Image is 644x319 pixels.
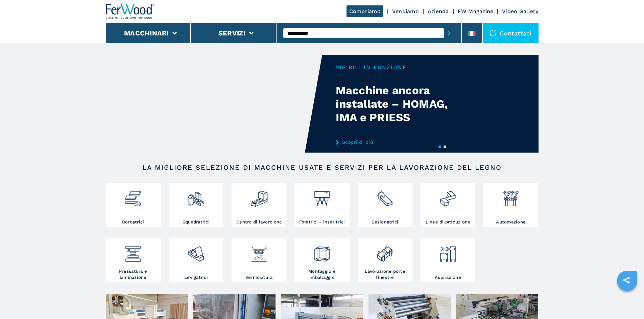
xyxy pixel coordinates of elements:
a: Centro di lavoro cnc [232,183,286,227]
img: levigatrici_2.png [187,240,205,263]
img: verniciatura_1.png [250,240,268,263]
button: 1 [438,145,441,148]
a: Automazione [483,183,538,227]
a: Scopri di più [336,139,468,145]
a: Levigatrici [169,238,223,282]
img: Contattaci [490,30,496,36]
h3: Bordatrici [122,219,144,225]
a: Montaggio e imballaggio [294,238,349,282]
h3: Lavorazione porte finestre [359,268,411,281]
button: submit-button [444,25,454,41]
a: sharethis [618,272,635,289]
div: Contattaci [483,23,539,43]
img: lavorazione_porte_finestre_2.png [376,240,394,263]
img: bordatrici_1.png [124,185,142,208]
img: sezionatrici_2.png [376,185,394,208]
h3: Montaggio e imballaggio [296,268,348,281]
img: centro_di_lavoro_cnc_2.png [250,185,268,208]
img: squadratrici_2.png [187,185,205,208]
button: 2 [444,145,446,148]
a: Linee di produzione [421,183,475,227]
h3: Aspirazione [435,274,461,281]
h3: Verniciatura [245,274,272,281]
h3: Linee di produzione [426,219,471,225]
h3: Levigatrici [184,274,208,281]
h3: Automazione [496,219,526,225]
video: Your browser does not support the video tag. [106,55,322,153]
iframe: Chat [615,289,639,314]
a: Vendiamo [392,8,419,15]
button: Servizi [218,29,246,37]
a: Foratrici - inseritrici [294,183,349,227]
h3: Pressatura e laminazione [108,268,159,281]
h3: Sezionatrici [372,219,398,225]
a: Lavorazione porte finestre [358,238,412,282]
h3: Centro di lavoro cnc [236,219,282,225]
a: Squadratrici [169,183,223,227]
a: FW Magazine [458,8,494,15]
img: aspirazione_1.png [439,240,457,263]
button: Macchinari [124,29,169,37]
h3: Foratrici - inseritrici [299,219,345,225]
img: pressa-strettoia.png [124,240,142,263]
a: Azienda [428,8,449,15]
h2: LA MIGLIORE SELEZIONE DI MACCHINE USATE E SERVIZI PER LA LAVORAZIONE DEL LEGNO [127,163,517,171]
img: foratrici_inseritrici_2.png [313,185,331,208]
a: Compriamo [347,5,383,17]
img: linee_di_produzione_2.png [439,185,457,208]
a: Pressatura e laminazione [106,238,161,282]
a: Sezionatrici [358,183,412,227]
a: Bordatrici [106,183,161,227]
a: Aspirazione [421,238,475,282]
a: Video Gallery [502,8,538,15]
h3: Squadratrici [183,219,210,225]
img: Ferwood [106,4,154,19]
img: montaggio_imballaggio_2.png [313,240,331,263]
a: Verniciatura [232,238,286,282]
img: automazione.png [502,185,520,208]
